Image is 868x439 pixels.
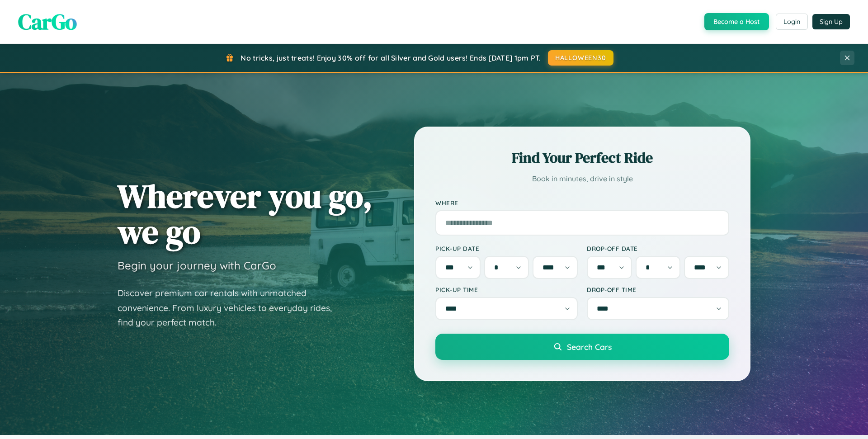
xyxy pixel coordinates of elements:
[435,245,578,252] label: Pick-up Date
[587,245,729,252] label: Drop-off Date
[548,50,613,66] button: HALLOWEEN30
[435,334,729,360] button: Search Cars
[435,148,729,168] h2: Find Your Perfect Ride
[435,286,578,293] label: Pick-up Time
[435,199,729,207] label: Where
[118,178,373,250] h1: Wherever you go, we go
[567,342,612,352] span: Search Cars
[435,172,729,185] p: Book in minutes, drive in style
[118,259,276,272] h3: Begin your journey with CarGo
[704,13,769,30] button: Become a Host
[118,286,344,330] p: Discover premium car rentals with unmatched convenience. From luxury vehicles to everyday rides, ...
[812,14,850,29] button: Sign Up
[776,14,808,30] button: Login
[241,53,541,62] span: No tricks, just treats! Enjoy 30% off for all Silver and Gold users! Ends [DATE] 1pm PT.
[18,7,77,37] span: CarGo
[587,286,729,293] label: Drop-off Time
